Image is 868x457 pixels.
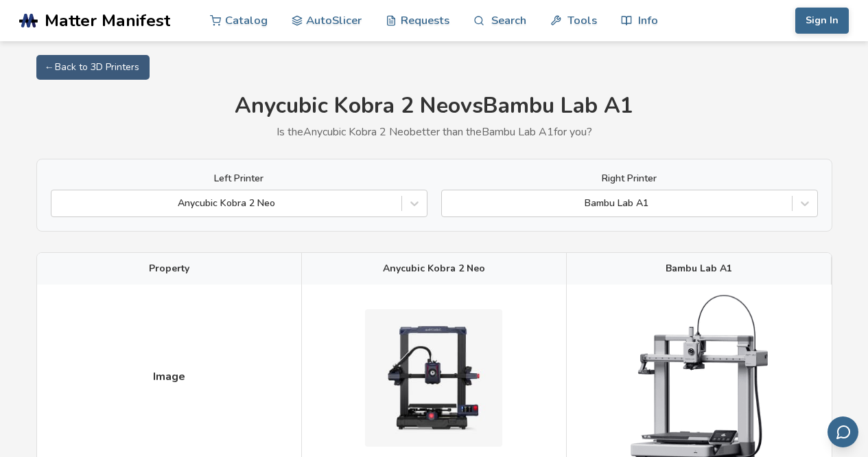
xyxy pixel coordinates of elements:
[149,263,189,274] span: Property
[383,263,485,274] span: Anycubic Kobra 2 Neo
[36,55,150,80] a: ← Back to 3D Printers
[36,126,832,138] p: Is the Anycubic Kobra 2 Neo better than the Bambu Lab A1 for you?
[441,173,818,184] label: Right Printer
[58,198,61,209] input: Anycubic Kobra 2 Neo
[795,8,849,34] button: Sign In
[45,11,170,30] span: Matter Manifest
[666,263,732,274] span: Bambu Lab A1
[51,173,427,184] label: Left Printer
[365,309,502,447] img: Anycubic Kobra 2 Neo
[828,416,858,447] button: Send feedback via email
[36,93,832,119] h1: Anycubic Kobra 2 Neo vs Bambu Lab A1
[449,198,451,209] input: Bambu Lab A1
[153,370,185,383] span: Image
